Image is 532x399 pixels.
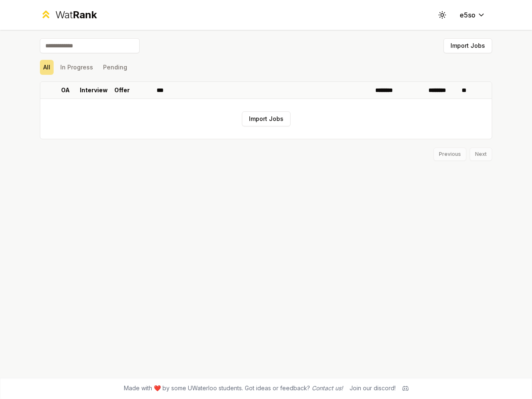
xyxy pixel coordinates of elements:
[242,111,291,126] button: Import Jobs
[350,384,396,392] div: Join our discord!
[453,7,492,22] button: e5so
[80,86,108,94] p: Interview
[443,38,492,53] button: Import Jobs
[40,8,97,22] a: WatRank
[312,384,343,392] a: Contact us!
[114,86,130,94] p: Offer
[61,86,70,94] p: OA
[100,60,131,75] button: Pending
[55,8,97,22] div: Wat
[57,60,96,75] button: In Progress
[460,10,475,20] span: e5so
[124,384,343,392] span: Made with ❤️ by some UWaterloo students. Got ideas or feedback?
[40,60,54,75] button: All
[73,9,97,21] span: Rank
